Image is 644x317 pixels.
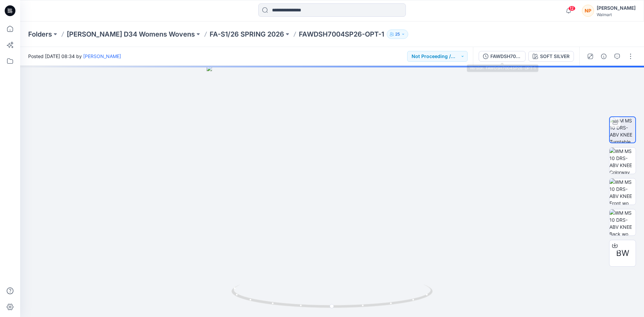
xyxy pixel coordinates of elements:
[609,148,636,174] img: WM MS 10 DRS-ABV KNEE Colorway wo Avatar
[83,53,121,59] a: [PERSON_NAME]
[597,12,636,17] div: Walmart
[395,31,400,38] p: 25
[609,209,636,235] img: WM MS 10 DRS-ABV KNEE Back wo Avatar
[490,53,521,60] div: FAWDSH7004SP26-OPT-1
[210,30,284,39] a: FA-S1/26 SPRING 2026
[479,51,526,62] button: FAWDSH7004SP26-OPT-1
[28,53,121,60] span: Posted [DATE] 08:34 by
[610,117,635,143] img: WM MS 10 DRS-ABV KNEE Turntable with Avatar
[609,178,636,205] img: WM MS 10 DRS-ABV KNEE Front wo Avatar
[299,30,384,39] p: FAWDSH7004SP26-OPT-1
[598,51,609,62] button: Details
[528,51,574,62] button: SOFT SILVER
[28,30,52,39] a: Folders
[616,247,629,259] span: BW
[67,30,195,39] a: [PERSON_NAME] D34 Womens Wovens
[582,5,594,17] div: NP
[387,30,408,39] button: 25
[597,4,636,12] div: [PERSON_NAME]
[540,53,570,60] div: SOFT SILVER
[568,6,576,11] span: 12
